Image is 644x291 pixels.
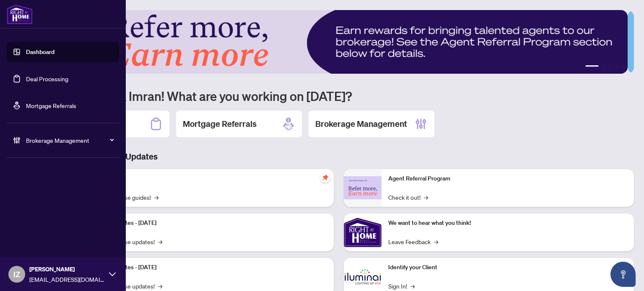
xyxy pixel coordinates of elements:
[602,65,605,69] button: 2
[388,219,627,228] p: We want to hear what you think!
[44,88,634,104] h1: Welcome back Imran! What are you working on [DATE]?
[154,193,158,202] span: →
[388,193,428,202] a: Check it out!→
[26,75,68,82] a: Deal Processing
[158,237,162,246] span: →
[315,118,407,130] h2: Brokerage Management
[44,10,628,74] img: Slide 0
[29,275,105,284] span: [EMAIL_ADDRESS][DOMAIN_NAME]
[622,65,626,69] button: 5
[88,219,327,228] p: Platform Updates - [DATE]
[88,263,327,272] p: Platform Updates - [DATE]
[158,281,162,291] span: →
[88,174,327,183] p: Self-Help
[29,265,105,274] span: [PERSON_NAME]
[410,281,415,291] span: →
[320,173,330,183] span: pushpin
[610,262,636,287] button: Open asap
[434,237,438,246] span: →
[26,102,76,109] a: Mortgage Referrals
[388,237,438,246] a: Leave Feedback→
[609,65,612,69] button: 3
[344,176,382,199] img: Agent Referral Program
[344,214,382,251] img: We want to hear what you think!
[615,65,619,69] button: 4
[7,4,33,24] img: logo
[44,151,634,162] h3: Brokerage & Industry Updates
[183,118,257,130] h2: Mortgage Referrals
[388,281,415,291] a: Sign In!→
[388,174,627,183] p: Agent Referral Program
[26,48,55,56] a: Dashboard
[13,268,20,280] span: IZ
[388,263,627,272] p: Identify your Client
[424,193,428,202] span: →
[585,65,599,69] button: 1
[26,136,113,145] span: Brokerage Management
